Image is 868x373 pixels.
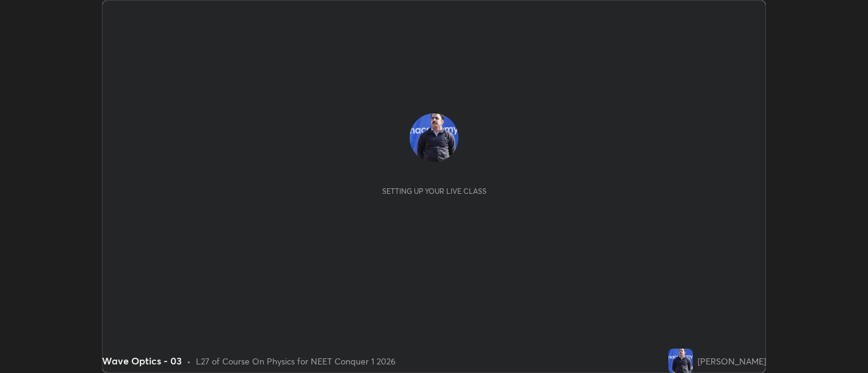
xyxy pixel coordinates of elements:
div: [PERSON_NAME] [698,355,766,368]
img: 0fac2fe1a61b44c9b83749fbfb6ae1ce.jpg [410,113,458,162]
div: Setting up your live class [382,187,486,196]
div: L27 of Course On Physics for NEET Conquer 1 2026 [196,355,396,368]
div: Wave Optics - 03 [102,353,182,368]
div: • [187,355,191,368]
img: 0fac2fe1a61b44c9b83749fbfb6ae1ce.jpg [668,349,693,373]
